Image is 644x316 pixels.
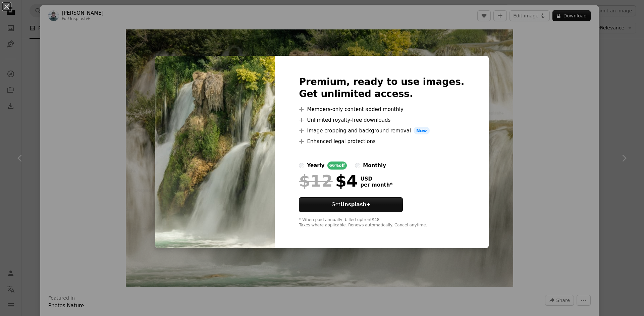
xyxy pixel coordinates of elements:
li: Image cropping and background removal [299,127,464,135]
div: 66% off [327,162,347,170]
span: New [414,127,430,135]
div: $4 [299,172,358,190]
button: GetUnsplash+ [299,197,403,212]
div: * When paid annually, billed upfront $48 Taxes where applicable. Renews automatically. Cancel any... [299,217,464,228]
li: Enhanced legal protections [299,137,464,145]
span: per month * [360,182,392,188]
div: monthly [363,162,386,170]
input: yearly66%off [299,163,304,168]
span: $12 [299,172,332,190]
li: Unlimited royalty-free downloads [299,116,464,124]
input: monthly [355,163,360,168]
img: premium_photo-1675448891094-0f3acc556fdb [155,56,275,248]
div: yearly [307,162,324,170]
span: USD [360,176,392,182]
h2: Premium, ready to use images. Get unlimited access. [299,76,464,100]
li: Members-only content added monthly [299,105,464,113]
strong: Unsplash+ [340,202,371,208]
